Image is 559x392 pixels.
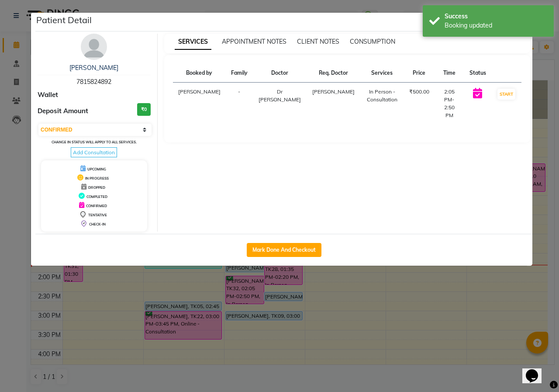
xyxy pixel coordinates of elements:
[69,64,118,72] a: [PERSON_NAME]
[175,34,211,50] span: SERVICES
[247,243,321,257] button: Mark Done And Checkout
[464,64,491,83] th: Status
[36,14,92,27] h5: Patient Detail
[497,89,515,100] button: START
[404,64,435,83] th: Price
[87,167,106,171] span: UPCOMING
[38,90,58,100] span: Wallet
[173,83,226,125] td: [PERSON_NAME]
[89,222,106,226] span: CHECK-IN
[52,140,137,144] small: Change in status will apply to all services.
[226,64,253,83] th: Family
[88,185,105,190] span: DROPPED
[435,83,464,125] td: 2:05 PM-2:50 PM
[522,357,550,383] iframe: chat widget
[88,213,107,217] span: TENTATIVE
[85,176,109,180] span: IN PROGRESS
[222,38,286,45] span: APPOINTMENT NOTES
[173,64,226,83] th: Booked by
[226,83,253,125] td: -
[435,64,464,83] th: Time
[71,147,117,157] span: Add Consultation
[445,21,547,30] div: Booking updated
[86,204,107,208] span: CONFIRMED
[38,106,88,116] span: Deposit Amount
[81,34,107,60] img: avatar
[137,103,151,116] h3: ₹0
[445,12,547,21] div: Success
[312,88,355,95] span: [PERSON_NAME]
[350,38,395,45] span: CONSUMPTION
[253,64,307,83] th: Doctor
[409,88,429,96] div: ₹500.00
[86,194,107,199] span: COMPLETED
[307,64,360,83] th: Req. Doctor
[360,64,404,83] th: Services
[297,38,339,45] span: CLIENT NOTES
[76,78,111,86] span: 7815824892
[259,88,301,103] span: Dr [PERSON_NAME]
[365,88,398,104] div: In Person - Consultation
